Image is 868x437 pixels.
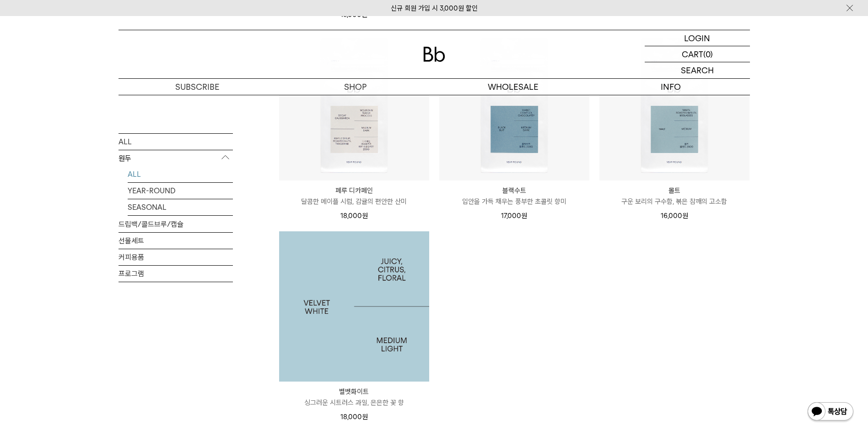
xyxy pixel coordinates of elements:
[434,79,592,95] p: WHOLESALE
[128,166,233,182] a: ALL
[439,185,589,196] p: 블랙수트
[119,150,233,166] p: 원두
[119,265,233,281] a: 프로그램
[703,46,713,62] p: (0)
[599,196,749,207] p: 구운 보리의 구수함, 볶은 참깨의 고소함
[279,231,429,382] a: 벨벳화이트
[439,196,589,207] p: 입안을 가득 채우는 풍부한 초콜릿 향미
[279,386,429,408] a: 벨벳화이트 싱그러운 시트러스 과일, 은은한 꽃 향
[684,30,710,46] p: LOGIN
[279,231,429,382] img: 1000000025_add2_054.jpg
[439,30,589,180] img: 블랙수트
[119,249,233,265] a: 커피용품
[391,4,478,12] a: 신규 회원 가입 시 3,000원 할인
[279,185,429,207] a: 페루 디카페인 달콤한 메이플 시럽, 감귤의 편안한 산미
[279,185,429,196] p: 페루 디카페인
[119,133,233,149] a: ALL
[340,413,368,421] span: 18,000
[128,199,233,215] a: SEASONAL
[128,182,233,198] a: YEAR-ROUND
[501,212,527,220] span: 17,000
[279,386,429,397] p: 벨벳화이트
[276,79,434,95] a: SHOP
[681,62,714,78] p: SEARCH
[682,46,703,62] p: CART
[279,397,429,408] p: 싱그러운 시트러스 과일, 은은한 꽃 향
[599,30,749,180] img: 몰트
[362,212,368,220] span: 원
[279,196,429,207] p: 달콤한 메이플 시럽, 감귤의 편안한 산미
[682,212,688,220] span: 원
[119,216,233,232] a: 드립백/콜드브루/캡슐
[807,401,854,423] img: 카카오톡 채널 1:1 채팅 버튼
[362,413,368,421] span: 원
[661,212,688,220] span: 16,000
[439,185,589,207] a: 블랙수트 입안을 가득 채우는 풍부한 초콜릿 향미
[119,232,233,248] a: 선물세트
[645,46,750,62] a: CART (0)
[599,185,749,207] a: 몰트 구운 보리의 구수함, 볶은 참깨의 고소함
[599,185,749,196] p: 몰트
[119,79,276,95] a: SUBSCRIBE
[521,212,527,220] span: 원
[592,79,750,95] p: INFO
[645,30,750,46] a: LOGIN
[279,30,429,180] img: 페루 디카페인
[340,212,368,220] span: 18,000
[423,47,445,62] img: 로고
